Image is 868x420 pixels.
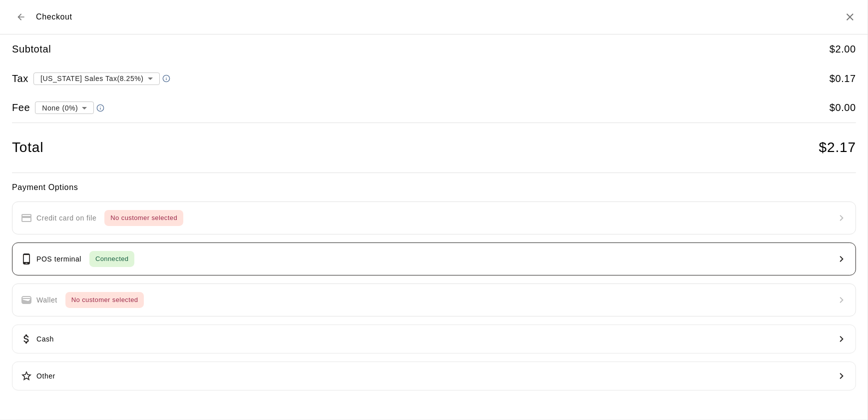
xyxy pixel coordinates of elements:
span: Connected [89,253,134,265]
h6: Payment Options [12,181,856,194]
button: Cash [12,324,856,353]
div: [US_STATE] Sales Tax ( 8.25 %) [33,69,160,87]
h5: Subtotal [12,42,51,56]
h5: Fee [12,101,30,114]
button: POS terminalConnected [12,242,856,275]
h5: $ 0.17 [830,72,856,85]
button: Back to cart [12,8,30,26]
h5: $ 0.00 [830,101,856,114]
div: Checkout [12,8,72,26]
button: Close [844,11,856,23]
h5: $ 2.00 [830,42,856,56]
h4: $ 2.17 [819,139,856,156]
p: Cash [36,334,54,344]
p: POS terminal [36,254,81,264]
div: None (0%) [35,98,94,117]
h5: Tax [12,72,28,85]
h4: Total [12,139,43,156]
button: Other [12,361,856,390]
p: Other [36,371,55,381]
